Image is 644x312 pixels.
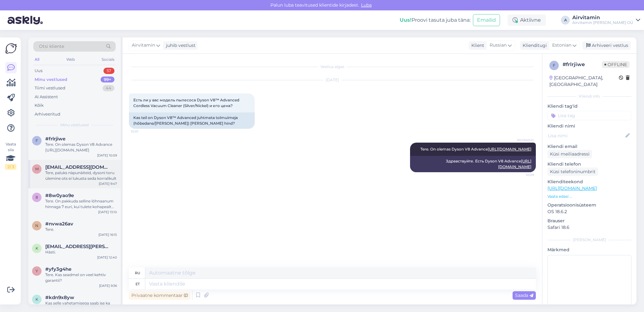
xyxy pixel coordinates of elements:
[45,170,117,181] div: Tere, paluks nàpunàiteid, dysoni toru ülemine ots ei lukusta seda korralikult
[547,224,631,231] p: Safari 18.6
[45,142,117,153] div: Tere. On olemas Dyson V8 Advance [URL][DOMAIN_NAME]
[36,297,38,302] span: k
[5,164,16,170] div: 2 / 3
[510,138,534,142] span: Airvitamin
[36,195,38,200] span: 8
[35,223,38,228] span: n
[129,77,536,83] div: [DATE]
[97,153,117,158] div: [DATE] 10:09
[97,255,117,260] div: [DATE] 12:40
[510,173,534,177] span: 10:09
[547,143,631,150] p: Kliendi email
[553,63,555,68] span: f
[410,156,536,172] div: Здравствуйте. Есть Dyson V8 Advance
[45,198,117,210] div: Tere. On pakkuda selline lõhnaanum hinnaga 7 euri, kui tulete kohapealt ostma. Saatmisel lisandub...
[35,111,60,117] div: Arhiveeritud
[420,147,531,151] span: Tere. On olemas Dyson V8 Advance
[520,42,547,49] div: Klienditugi
[5,43,17,54] img: Askly Logo
[99,283,117,288] div: [DATE] 9:36
[547,218,631,224] p: Brauser
[39,43,64,50] span: Otsi kliente
[35,85,65,91] div: Tiimi vestlused
[490,42,507,49] span: Russian
[135,268,140,278] div: ru
[547,94,631,99] div: Kliendi info
[572,15,640,25] a: AirvitaminAirvitamin [PERSON_NAME] OÜ
[359,2,374,8] span: Luba
[36,269,38,273] span: y
[488,147,531,151] a: [URL][DOMAIN_NAME]
[602,61,630,68] span: Offline
[45,136,65,142] span: #frlrjiwe
[103,85,114,91] div: 44
[98,210,117,214] div: [DATE] 13:10
[561,16,570,25] div: A
[45,164,111,170] span: maris_20@msn.com
[400,17,412,23] b: Uus!
[548,132,624,139] input: Lisa nimi
[572,20,633,25] div: Airvitamin [PERSON_NAME] OÜ
[508,14,546,26] div: Aktiivne
[98,232,117,237] div: [DATE] 16:15
[36,246,38,251] span: k
[469,42,484,49] div: Klient
[400,16,470,24] div: Proovi tasuta juba täna:
[35,68,42,74] div: Uus
[129,64,536,70] div: Vestlus algas
[547,237,631,243] div: [PERSON_NAME]
[547,179,631,185] p: Klienditeekond
[45,193,74,198] span: #8w0yao9e
[103,68,114,74] div: 57
[100,55,116,64] div: Socials
[45,272,117,283] div: Tere. Kas seadmel on veel kehtiv garantii?
[129,112,255,129] div: Kas teil on Dyson V8™ Advanced juhtmeta tolmuimeja (hõbedane/[PERSON_NAME]) [PERSON_NAME] hind?
[547,247,631,253] p: Märkmed
[547,111,631,120] input: Lisa tag
[99,181,117,186] div: [DATE] 9:47
[547,150,592,158] div: Küsi meiliaadressi
[101,77,114,83] div: 99+
[547,208,631,215] p: OS 18.6.2
[45,249,117,255] div: Hästi.
[549,75,619,88] div: [GEOGRAPHIC_DATA], [GEOGRAPHIC_DATA]
[547,194,631,199] p: Vaata edasi ...
[563,61,602,68] div: # frlrjiwe
[45,295,74,300] span: #kdn9x8yw
[552,42,571,49] span: Estonian
[5,141,16,170] div: Vaata siia
[515,292,533,298] span: Saada
[45,227,117,232] div: Tere.
[547,167,598,176] div: Küsi telefoninumbrit
[35,167,39,171] span: m
[33,55,41,64] div: All
[132,42,155,49] span: Airvitamin
[473,14,500,26] button: Emailid
[45,300,117,312] div: Kas selle vahetamisega saab ise ka hakkama?
[547,202,631,208] p: Operatsioonisüsteem
[35,102,44,109] div: Kõik
[129,291,190,300] div: Privaatne kommentaar
[45,266,71,272] span: #yfy3g4he
[572,15,633,20] div: Airvitamin
[133,98,240,108] span: Есть ли у вас модель пылесоса Dyson V8™ Advanced Cordless Vacuum Cleaner (Silver/Nickel) и его цена?
[547,103,631,110] p: Kliendi tag'id
[582,41,631,50] div: Arhiveeri vestlus
[35,94,58,100] div: AI Assistent
[35,77,67,83] div: Minu vestlused
[45,221,73,227] span: #nvwa26av
[131,129,154,134] span: 10:01
[136,279,140,289] div: et
[547,185,597,191] a: [URL][DOMAIN_NAME]
[547,161,631,167] p: Kliendi telefon
[547,123,631,129] p: Kliendi nimi
[65,55,76,64] div: Web
[164,42,196,49] div: juhib vestlust
[36,138,38,143] span: f
[60,122,89,128] span: Minu vestlused
[45,244,111,249] span: kaisa.rentel@gmail.com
